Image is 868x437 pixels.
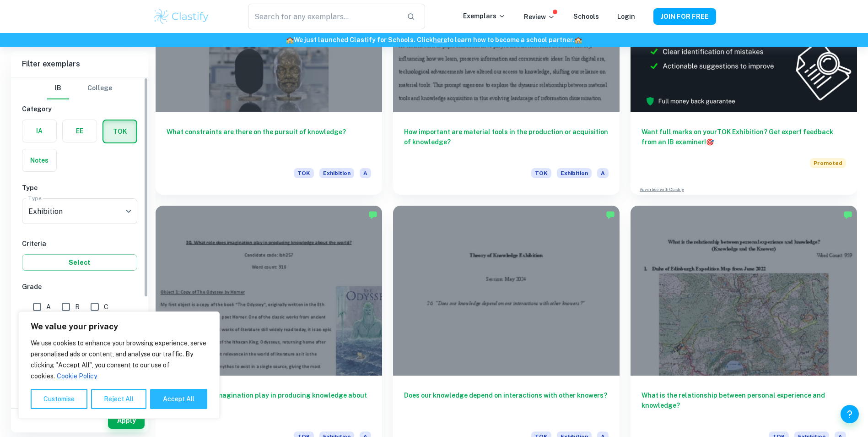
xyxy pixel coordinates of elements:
[104,302,108,312] span: C
[56,372,97,380] a: Cookie Policy
[642,390,846,421] h6: What is the relationship between personal experience and knowledge?
[18,311,220,419] div: We value your privacy
[368,210,377,219] img: Marked
[531,168,551,178] span: TOK
[47,77,112,99] div: Filter type choice
[63,120,97,142] button: EE
[524,12,555,22] p: Review
[28,194,42,202] label: Type
[463,11,506,21] p: Exemplars
[152,7,210,26] img: Clastify logo
[22,254,137,271] button: Select
[653,8,716,25] button: JOIN FOR FREE
[574,36,582,44] span: 🏫
[286,36,294,44] span: 🏫
[22,104,137,114] h6: Category
[841,405,859,423] button: Help and Feedback
[22,183,137,193] h6: Type
[46,302,51,312] span: A
[47,77,69,99] button: IB
[91,389,146,409] button: Reject All
[31,321,207,332] p: We value your privacy
[22,282,137,292] h6: Grade
[87,77,112,99] button: College
[22,149,56,171] button: Notes
[404,127,609,157] h6: How important are material tools in the production or acquisition of knowledge?
[294,168,314,178] span: TOK
[573,13,599,20] a: Schools
[404,390,609,421] h6: Does our knowledge depend on interactions with other knowers?
[108,412,145,429] button: Apply
[2,35,866,45] h6: We just launched Clastify for Schools. Click to learn how to become a school partner.
[810,158,846,168] span: Promoted
[103,120,136,142] button: TOK
[360,168,371,178] span: A
[150,389,207,409] button: Accept All
[843,210,852,219] img: Marked
[319,168,354,178] span: Exhibition
[22,198,137,224] div: Exhibition
[433,36,447,44] a: here
[22,120,56,142] button: IA
[31,389,87,409] button: Customise
[606,210,615,219] img: Marked
[22,239,137,249] h6: Criteria
[597,168,609,178] span: A
[31,338,207,382] p: We use cookies to enhance your browsing experience, serve personalised ads or content, and analys...
[75,302,80,312] span: B
[11,51,148,77] h6: Filter exemplars
[167,390,371,421] h6: What role does imagination play in producing knowledge about the world?
[640,186,684,193] a: Advertise with Clastify
[167,127,371,157] h6: What constraints are there on the pursuit of knowledge?
[706,138,714,146] span: 🎯
[642,127,846,147] h6: Want full marks on your TOK Exhibition ? Get expert feedback from an IB examiner!
[248,4,399,29] input: Search for any exemplars...
[557,168,592,178] span: Exhibition
[617,13,635,20] a: Login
